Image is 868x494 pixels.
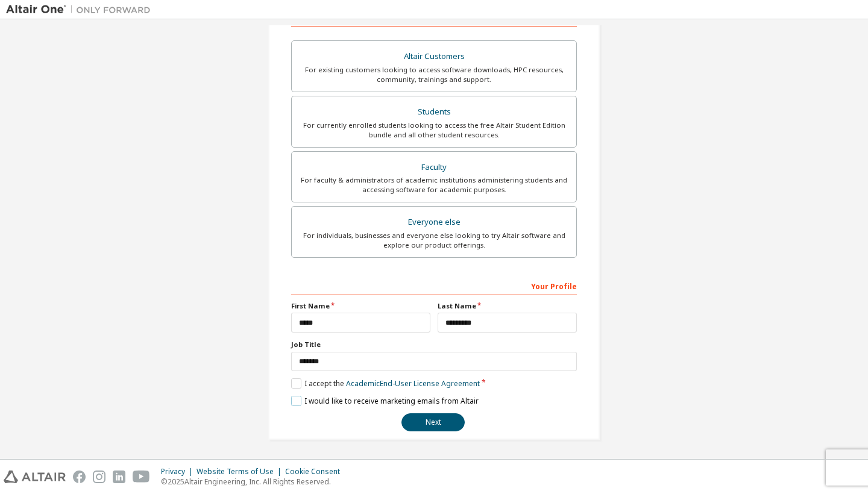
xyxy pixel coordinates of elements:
[291,396,479,406] label: I would like to receive marketing emails from Altair
[401,413,465,431] button: Next
[346,378,480,389] a: Academic End-User License Agreement
[299,48,569,65] div: Altair Customers
[299,65,569,84] div: For existing customers looking to access software downloads, HPC resources, community, trainings ...
[299,120,569,140] div: For currently enrolled students looking to access the free Altair Student Edition bundle and all ...
[113,471,125,483] img: linkedin.svg
[299,104,569,120] div: Students
[299,159,569,176] div: Faculty
[197,467,285,477] div: Website Terms of Use
[4,471,66,483] img: altair_logo.svg
[285,467,347,477] div: Cookie Consent
[291,276,577,295] div: Your Profile
[73,471,86,483] img: facebook.svg
[299,214,569,231] div: Everyone else
[161,477,347,487] p: © 2025 Altair Engineering, Inc. All Rights Reserved.
[291,340,577,349] label: Job Title
[161,467,197,477] div: Privacy
[93,471,105,483] img: instagram.svg
[133,471,150,483] img: youtube.svg
[299,175,569,195] div: For faculty & administrators of academic institutions administering students and accessing softwa...
[299,231,569,250] div: For individuals, businesses and everyone else looking to try Altair software and explore our prod...
[438,301,577,311] label: Last Name
[291,301,430,311] label: First Name
[6,4,157,16] img: Altair One
[291,378,480,389] label: I accept the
